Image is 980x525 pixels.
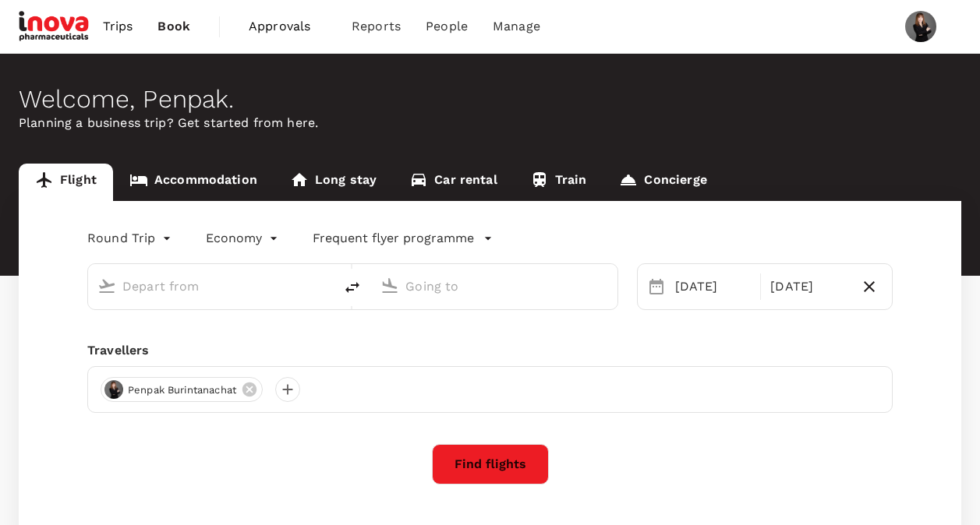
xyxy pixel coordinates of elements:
[274,164,393,201] a: Long stay
[313,229,474,248] p: Frequent flyer programme
[323,284,326,287] button: Open
[334,269,371,306] button: delete
[764,271,853,302] div: [DATE]
[352,17,401,36] span: Reports
[122,274,301,298] input: Depart from
[603,164,723,201] a: Concierge
[493,17,540,36] span: Manage
[157,17,190,36] span: Book
[104,380,123,399] img: avatar-68b9448a0b094.jpeg
[669,271,758,302] div: [DATE]
[905,11,936,42] img: Penpak Burintanachat
[19,164,113,201] a: Flight
[87,226,175,251] div: Round Trip
[119,382,246,398] span: Penpak Burintanachat
[313,229,493,248] button: Frequent flyer programme
[113,164,274,201] a: Accommodation
[206,226,281,251] div: Economy
[103,17,133,36] span: Trips
[19,85,961,114] div: Welcome , Penpak .
[393,164,514,201] a: Car rental
[426,17,468,36] span: People
[87,341,893,360] div: Travellers
[514,164,603,201] a: Train
[249,17,327,36] span: Approvals
[607,284,610,287] button: Open
[405,274,584,298] input: Going to
[432,444,549,484] button: Find flights
[19,114,961,132] p: Planning a business trip? Get started from here.
[19,9,90,44] img: iNova Pharmaceuticals
[101,377,263,402] div: Penpak Burintanachat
